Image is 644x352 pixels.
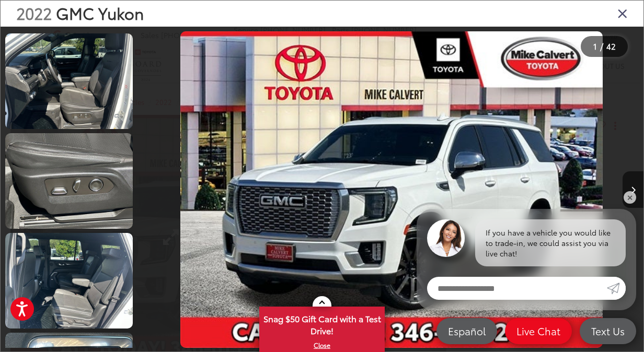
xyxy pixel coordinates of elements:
[140,31,643,348] div: 2022 GMC Yukon Denali 0
[56,2,144,24] span: GMC Yukon
[180,31,603,348] img: 2022 GMC Yukon Denali
[260,308,384,339] span: Snag $50 Gift Card with a Test Drive!
[16,2,52,24] span: 2022
[586,324,630,337] span: Text Us
[4,32,134,130] img: 2022 GMC Yukon Denali
[599,43,604,50] span: /
[580,318,636,344] a: Text Us
[475,219,626,266] div: If you have a vehicle you would like to trade-in, we could assist you via live chat!
[617,6,628,20] i: Close gallery
[606,40,616,52] span: 42
[427,277,607,300] input: Enter your message
[427,219,465,257] img: Agent profile photo
[623,171,643,208] button: Next image
[511,324,566,337] span: Live Chat
[436,318,497,344] a: Español
[4,132,134,230] img: 2022 GMC Yukon Denali
[4,232,134,330] img: 2022 GMC Yukon Denali
[443,324,491,337] span: Español
[607,277,626,300] a: Submit
[505,318,572,344] a: Live Chat
[593,40,597,52] span: 1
